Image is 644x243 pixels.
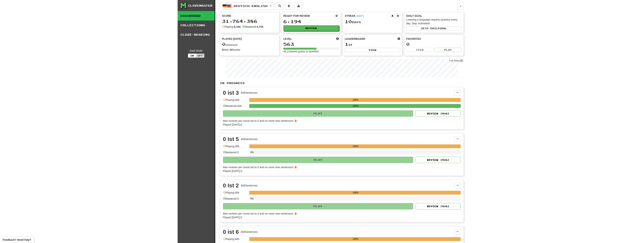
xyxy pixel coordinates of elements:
[250,237,461,241] div: 100%
[416,157,461,163] button: Review (406)
[406,26,462,30] button: Seta dailygoal
[345,19,352,24] span: 10
[345,14,390,18] div: Streak
[223,191,247,197] div: Playing: 406
[406,37,462,41] div: Favorites
[283,37,292,41] span: Level
[345,48,400,52] button: View
[434,48,462,52] button: Play
[242,25,263,29] div: Mastered:
[220,81,464,85] p: In Progress
[178,11,215,21] a: Dashboard
[188,4,212,8] div: Clozemaster
[283,42,339,47] div: 563
[3,238,31,242] span: Open feedback widget
[241,91,258,95] div: 406 Sentences
[283,19,339,24] div: 6,194
[398,37,400,41] span: This week in points, UTC
[230,48,232,51] strong: 0
[222,14,278,18] div: Score
[178,30,215,39] a: Cloze-Reading
[250,98,461,102] div: 100%
[345,41,348,47] span: 1
[223,90,239,96] div: 0 ist 3
[223,165,458,169] div: Max reviews per round set to 0 and no more new sentences! 🎉
[223,98,247,104] div: Playing: 406
[223,110,413,117] button: Play
[345,19,400,24] div: Day s
[257,25,263,28] strong: 4,734
[250,104,461,108] div: 100%
[283,14,334,18] div: Ready for Review
[223,169,242,172] span: Played [DATE]: 0
[223,157,413,163] button: Play
[222,48,224,51] strong: 0
[188,54,196,58] button: On
[223,212,458,215] div: Max reviews per round set to 0 and no more new sentences! 🎉
[223,150,247,157] div: Mastered: 0
[285,2,293,10] button: Add sentence to collection
[416,110,461,117] button: Review (406)
[222,25,241,29] div: Playing:
[406,42,462,47] div: 0
[223,229,239,235] div: 0 ist 6
[222,41,226,47] span: 0
[448,59,464,63] a: Full History
[241,137,258,141] div: 406 Sentences
[196,54,204,58] button: Off
[223,197,247,203] div: Mastered: 0
[222,42,278,47] div: sentences
[223,104,247,110] div: Mastered: 406
[180,49,212,53] div: Dark Mode
[250,144,461,148] div: 100%
[223,183,239,188] div: 0 Ist 2
[234,25,240,28] strong: 6,194
[241,184,258,187] div: 406 Sentences
[250,191,461,195] div: 100%
[223,203,413,209] button: Play
[406,48,433,52] button: View
[222,19,278,24] div: 31,764,386
[223,123,242,126] span: Played [DATE]: 0
[223,144,247,151] div: Playing: 406
[220,2,274,10] button: Deutsch/English
[283,50,339,53] div: 45,214 more points to level 564
[241,230,258,234] div: 406 Sentences
[222,48,278,52] div: New / Review
[356,15,364,17] a: (AEDT)
[416,203,461,209] button: Review (406)
[283,25,339,31] button: Review
[336,37,339,41] span: Score more points to level up
[295,2,302,10] button: More stats
[406,14,462,18] div: Daily Goal
[276,2,283,10] button: Search sentences
[178,21,215,30] a: Collections
[223,136,239,142] div: 0 Ist 5
[222,37,242,41] span: Played [DATE]
[427,27,439,30] span: a daily
[406,18,462,25] div: Learning a language requires practice every day. Stay motivated!
[345,42,400,47] div: st
[223,119,458,123] div: Max reviews per round set to 0 and no more new sentences! 🎉
[223,216,242,219] span: Played [DATE]: 0
[234,4,268,8] span: Deutsch / English
[345,37,365,41] span: Leaderboard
